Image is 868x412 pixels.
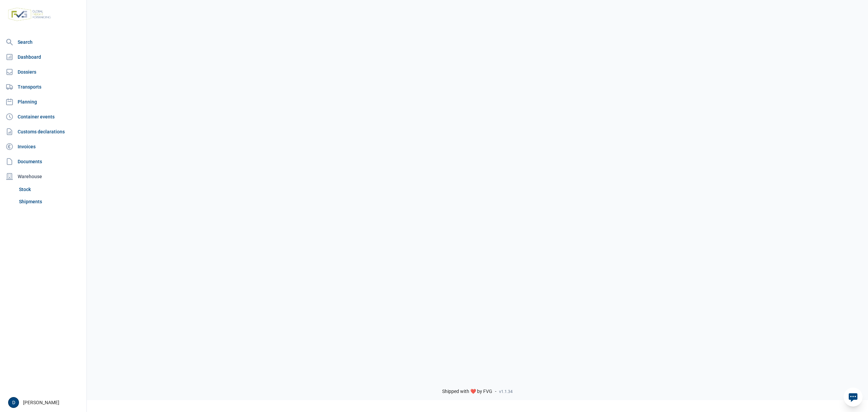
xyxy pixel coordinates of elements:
[3,170,84,183] div: Warehouse
[3,35,84,49] a: Search
[442,389,492,395] span: Shipped with ❤️ by FVG
[16,183,84,195] a: Stock
[16,195,84,208] a: Shipments
[8,397,82,408] div: [PERSON_NAME]
[3,95,84,109] a: Planning
[5,5,54,24] img: FVG - Global freight forwarding
[3,80,84,94] a: Transports
[3,50,84,64] a: Dashboard
[8,397,19,408] button: D
[3,155,84,168] a: Documents
[3,65,84,79] a: Dossiers
[3,110,84,124] a: Container events
[495,389,496,395] span: -
[3,125,84,138] a: Customs declarations
[3,140,84,153] a: Invoices
[499,389,513,394] span: v1.1.34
